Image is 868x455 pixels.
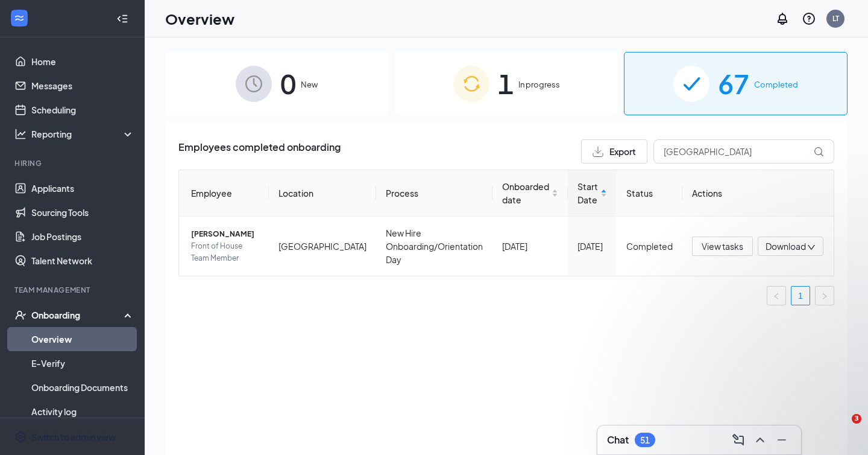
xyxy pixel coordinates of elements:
a: Messages [31,74,134,98]
h3: Chat [607,433,629,447]
li: Previous Page [767,286,786,305]
div: LT [832,13,839,24]
svg: ComposeMessage [731,433,746,447]
svg: Collapse [116,13,128,25]
div: Completed [626,240,673,253]
button: right [815,286,834,305]
a: E-Verify [31,351,134,375]
button: View tasks [692,237,753,256]
span: Export [609,147,636,156]
td: New Hire Onboarding/Orientation Day [376,217,492,276]
a: Sourcing Tools [31,200,134,224]
svg: Settings [14,431,27,443]
svg: WorkstreamLogo [13,12,25,24]
span: [PERSON_NAME] [191,228,259,240]
span: Start Date [577,180,598,206]
button: left [767,286,786,305]
span: Completed [754,78,798,91]
span: Download [766,240,806,253]
div: 51 [640,435,650,445]
div: Reporting [31,128,135,140]
span: right [821,293,828,300]
span: Front of House Team Member [191,240,259,264]
button: ComposeMessage [729,430,748,450]
input: Search by Name, Job Posting, or Process [653,139,834,164]
li: Next Page [815,286,834,305]
span: down [807,243,816,252]
a: Applicants [31,176,134,200]
svg: QuestionInfo [802,11,816,26]
a: Activity log [31,399,134,424]
a: 1 [791,287,810,305]
div: Switch to admin view [31,431,116,443]
th: Process [376,170,492,217]
a: Scheduling [31,98,134,122]
th: Onboarded date [492,170,568,217]
h1: Overview [165,8,234,29]
button: ChevronUp [750,430,770,450]
svg: Analysis [14,128,27,140]
svg: Minimize [775,433,789,447]
span: Onboarded date [502,180,549,206]
th: Actions [682,170,834,217]
svg: Notifications [775,11,790,26]
a: Overview [31,327,134,351]
div: [DATE] [577,240,607,253]
button: Minimize [772,430,791,450]
span: 1 [498,63,514,104]
iframe: Intercom live chat [827,414,856,443]
span: In progress [518,78,560,91]
button: Export [581,139,647,164]
span: 3 [852,414,861,424]
span: Employees completed onboarding [178,139,341,164]
th: Location [269,170,376,217]
a: Job Postings [31,224,134,249]
span: left [773,293,780,300]
li: 1 [791,286,810,305]
div: Hiring [14,158,132,168]
th: Employee [179,170,269,217]
span: 0 [280,63,296,104]
div: [DATE] [502,240,558,253]
a: Onboarding Documents [31,375,134,399]
svg: UserCheck [14,309,27,321]
div: Team Management [14,285,132,295]
span: 67 [718,63,749,104]
a: Talent Network [31,249,134,273]
span: View tasks [702,240,743,253]
span: New [301,78,318,91]
a: Home [31,49,134,74]
div: Onboarding [31,309,124,321]
th: Status [617,170,682,217]
td: [GEOGRAPHIC_DATA] [269,217,376,276]
svg: ChevronUp [753,433,767,447]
